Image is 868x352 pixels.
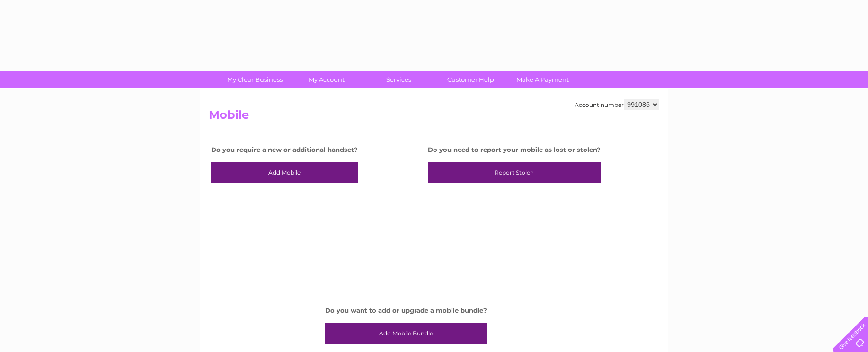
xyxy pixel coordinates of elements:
a: Customer Help [432,71,510,88]
h2: Mobile [209,108,659,126]
div: Account number [575,99,659,110]
a: Add Mobile Bundle [325,323,487,344]
a: Services [360,71,438,88]
a: Make A Payment [504,71,582,88]
a: Report Stolen [428,162,601,184]
h4: Do you require a new or additional handset? [211,146,358,153]
a: My Account [288,71,366,88]
h4: Do you want to add or upgrade a mobile bundle? [325,307,487,314]
a: My Clear Business [216,71,294,88]
h4: Do you need to report your mobile as lost or stolen? [428,146,601,153]
a: Add Mobile [211,162,358,184]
